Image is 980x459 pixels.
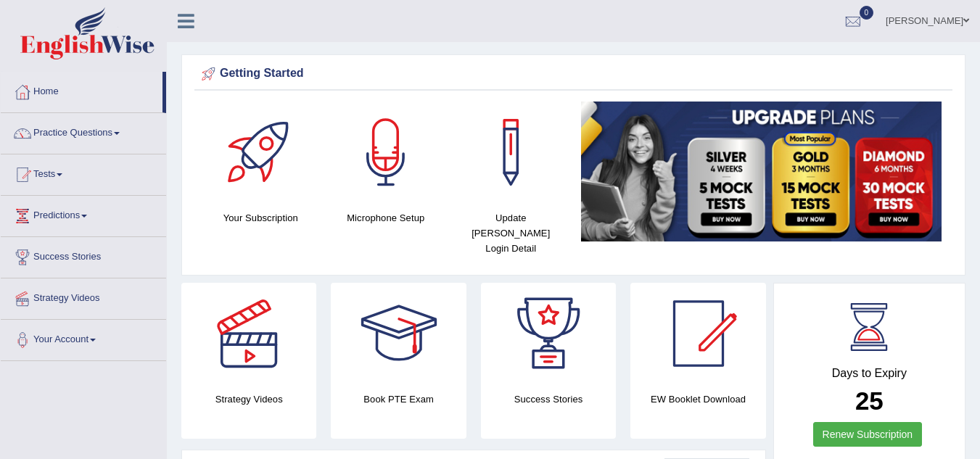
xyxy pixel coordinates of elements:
[1,278,166,315] a: Strategy Videos
[790,367,949,380] h4: Days to Expiry
[855,386,884,415] b: 25
[198,63,949,85] div: Getting Started
[630,392,765,407] h4: EW Booklet Download
[205,210,316,226] h4: Your Subscription
[456,210,567,256] h4: Update [PERSON_NAME] Login Detail
[1,154,166,191] a: Tests
[331,392,466,407] h4: Book PTE Exam
[1,113,166,149] a: Practice Questions
[1,237,166,273] a: Success Stories
[1,72,162,108] a: Home
[813,422,923,447] a: Renew Subscription
[1,320,166,356] a: Your Account
[331,210,442,226] h4: Microphone Setup
[181,392,316,407] h4: Strategy Videos
[1,196,166,232] a: Predictions
[581,102,942,241] img: small5.jpg
[860,6,874,20] span: 0
[481,392,616,407] h4: Success Stories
